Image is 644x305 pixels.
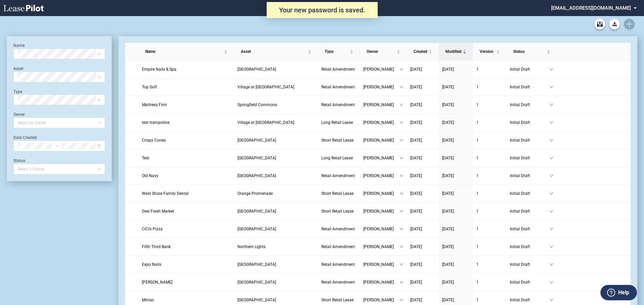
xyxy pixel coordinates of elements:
[510,137,549,144] span: Initial Draft
[237,84,315,90] a: Village at [GEOGRAPHIC_DATA]
[476,279,503,286] a: 1
[237,137,315,144] a: [GEOGRAPHIC_DATA]
[594,19,605,29] a: Archive
[142,297,231,303] a: Miniso
[410,137,435,144] a: [DATE]
[410,66,435,73] a: [DATE]
[476,208,503,215] a: 1
[321,298,354,302] span: Short Retail Lease
[442,279,470,286] a: [DATE]
[321,84,357,90] a: Retail Amendment
[476,66,503,73] a: 1
[410,209,422,214] span: [DATE]
[510,84,549,90] span: Initial Draft
[476,262,479,267] span: 1
[399,209,404,213] span: down
[549,227,553,231] span: down
[442,261,470,268] a: [DATE]
[399,227,404,231] span: down
[13,43,24,48] label: Name
[410,279,435,286] a: [DATE]
[237,85,294,89] span: Village at Allen
[237,155,315,161] a: [GEOGRAPHIC_DATA]
[410,262,422,267] span: [DATE]
[506,43,557,61] th: Status
[321,67,355,72] span: Retail Amendment
[442,191,454,196] span: [DATE]
[442,280,454,285] span: [DATE]
[399,262,404,266] span: down
[549,245,553,249] span: down
[325,48,348,55] span: Type
[142,191,189,196] span: West Shore Family Dental
[410,172,435,179] a: [DATE]
[476,227,479,231] span: 1
[321,244,355,249] span: Retail Amendment
[237,119,315,126] a: Village at [GEOGRAPHIC_DATA]
[142,226,231,232] a: CiCi’s Pizza
[407,43,439,61] th: Created
[13,112,25,117] label: Owner
[237,261,315,268] a: [GEOGRAPHIC_DATA]
[410,208,435,215] a: [DATE]
[442,208,470,215] a: [DATE]
[476,138,479,143] span: 1
[442,226,470,232] a: [DATE]
[510,155,549,161] span: Initial Draft
[618,288,629,297] label: Help
[237,101,315,108] a: Springfield Commons
[363,226,399,232] span: [PERSON_NAME]
[442,297,470,303] a: [DATE]
[321,261,357,268] a: Retail Amendment
[476,298,479,302] span: 1
[410,119,435,126] a: [DATE]
[321,172,357,179] a: Retail Amendment
[410,298,422,302] span: [DATE]
[442,120,454,125] span: [DATE]
[363,155,399,161] span: [PERSON_NAME]
[318,43,360,61] th: Type
[442,66,470,73] a: [DATE]
[476,102,479,107] span: 1
[363,208,399,215] span: [PERSON_NAME]
[399,103,404,107] span: down
[600,285,637,300] button: Help
[510,190,549,197] span: Initial Draft
[142,173,158,178] span: Old Navy
[410,85,422,89] span: [DATE]
[476,261,503,268] a: 1
[142,209,174,214] span: Desi Fresh Market
[476,120,479,125] span: 1
[410,190,435,197] a: [DATE]
[410,244,422,249] span: [DATE]
[321,279,357,286] a: Retail Amendment
[410,280,422,285] span: [DATE]
[439,43,473,61] th: Modified
[549,298,553,302] span: down
[142,156,149,160] span: Test
[321,280,355,285] span: Retail Amendment
[510,279,549,286] span: Initial Draft
[142,67,176,72] span: Empire Nails & Spa
[321,209,354,214] span: Short Retail Lease
[442,137,470,144] a: [DATE]
[510,243,549,250] span: Initial Draft
[241,48,307,55] span: Asset
[476,297,503,303] a: 1
[410,297,435,303] a: [DATE]
[476,155,503,161] a: 1
[607,19,622,29] md-menu: Download Blank Form List
[363,172,399,179] span: [PERSON_NAME]
[237,297,315,303] a: [GEOGRAPHIC_DATA]
[237,173,276,178] span: Randhurst Village
[142,227,163,231] span: CiCi’s Pizza
[267,2,378,18] div: Your new password is saved.
[237,227,276,231] span: Spring Creek Centre
[363,279,399,286] span: [PERSON_NAME]
[410,102,422,107] span: [DATE]
[510,208,549,215] span: Initial Draft
[363,84,399,90] span: [PERSON_NAME]
[142,155,231,161] a: Test
[399,174,404,178] span: down
[363,66,399,73] span: [PERSON_NAME]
